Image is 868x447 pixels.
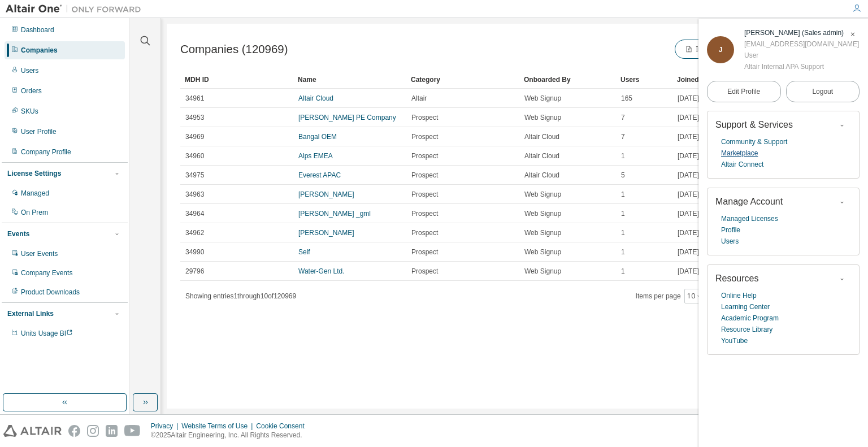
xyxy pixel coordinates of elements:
[185,151,204,160] span: 34960
[678,151,699,160] span: [DATE]
[621,267,625,276] span: 1
[524,151,559,160] span: Altair Cloud
[524,190,561,199] span: Web Signup
[411,151,438,160] span: Prospect
[721,324,772,335] a: Resource Library
[721,290,757,301] a: Online Help
[21,147,71,157] div: Company Profile
[721,136,787,147] a: Community & Support
[21,249,58,258] div: User Events
[106,425,118,437] img: linkedin.svg
[721,335,748,346] a: YouTube
[298,94,333,102] a: Altair Cloud
[524,132,559,141] span: Altair Cloud
[621,228,625,237] span: 1
[727,87,760,96] span: Edit Profile
[185,267,204,276] span: 29796
[411,228,438,237] span: Prospect
[185,132,204,141] span: 34969
[744,50,859,61] div: User
[21,86,42,96] div: Orders
[411,267,438,276] span: Prospect
[687,292,702,301] button: 10
[621,113,625,122] span: 7
[621,132,625,141] span: 7
[524,248,561,257] span: Web Signup
[411,190,438,199] span: Prospect
[21,208,48,217] div: On Prem
[298,210,371,218] a: [PERSON_NAME] _gml
[678,94,699,103] span: [DATE]
[181,422,256,431] div: Website Terms of Use
[621,171,625,180] span: 5
[21,127,57,136] div: User Profile
[678,113,699,122] span: [DATE]
[21,288,80,297] div: Product Downloads
[721,301,770,313] a: Learning Center
[715,197,783,206] span: Manage Account
[675,40,763,59] button: Import from MDH
[298,133,337,141] a: Bangal OEM
[87,425,99,437] img: instagram.svg
[621,248,625,257] span: 1
[719,46,723,54] span: J
[721,213,778,224] a: Managed Licenses
[7,309,54,318] div: External Links
[524,209,561,218] span: Web Signup
[721,159,763,170] a: Altair Connect
[707,81,781,102] a: Edit Profile
[185,209,204,218] span: 34964
[636,289,705,303] span: Items per page
[411,171,438,180] span: Prospect
[185,228,204,237] span: 34962
[411,71,515,89] div: Category
[298,171,341,179] a: Everest APAC
[621,151,625,160] span: 1
[21,189,49,198] div: Managed
[621,94,632,103] span: 165
[812,86,833,97] span: Logout
[411,113,438,122] span: Prospect
[678,171,699,180] span: [DATE]
[621,190,625,199] span: 1
[678,248,699,257] span: [DATE]
[298,248,310,256] a: Self
[411,248,438,257] span: Prospect
[3,425,62,437] img: altair_logo.svg
[21,46,58,55] div: Companies
[721,147,758,159] a: Marketplace
[256,422,311,431] div: Cookie Consent
[678,267,699,276] span: [DATE]
[151,422,181,431] div: Privacy
[185,94,204,103] span: 34961
[524,171,559,180] span: Altair Cloud
[744,27,859,38] div: Jeongsun Lee (Sales admin)
[7,229,29,238] div: Events
[524,113,561,122] span: Web Signup
[524,228,561,237] span: Web Signup
[678,209,699,218] span: [DATE]
[151,431,311,440] p: © 2025 Altair Engineering, Inc. All Rights Reserved.
[21,107,38,116] div: SKUs
[620,71,668,89] div: Users
[715,120,793,129] span: Support & Services
[7,169,61,178] div: License Settings
[185,292,296,300] span: Showing entries 1 through 10 of 120969
[524,267,561,276] span: Web Signup
[715,274,758,283] span: Resources
[68,425,80,437] img: facebook.svg
[21,268,72,277] div: Company Events
[678,190,699,199] span: [DATE]
[744,38,859,50] div: [EMAIL_ADDRESS][DOMAIN_NAME]
[6,3,147,15] img: Altair One
[621,209,625,218] span: 1
[411,132,438,141] span: Prospect
[185,190,204,199] span: 34963
[298,190,354,198] a: [PERSON_NAME]
[185,171,204,180] span: 34975
[21,25,54,34] div: Dashboard
[21,66,38,75] div: Users
[678,132,699,141] span: [DATE]
[180,43,288,56] span: Companies (120969)
[677,71,724,89] div: Joined On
